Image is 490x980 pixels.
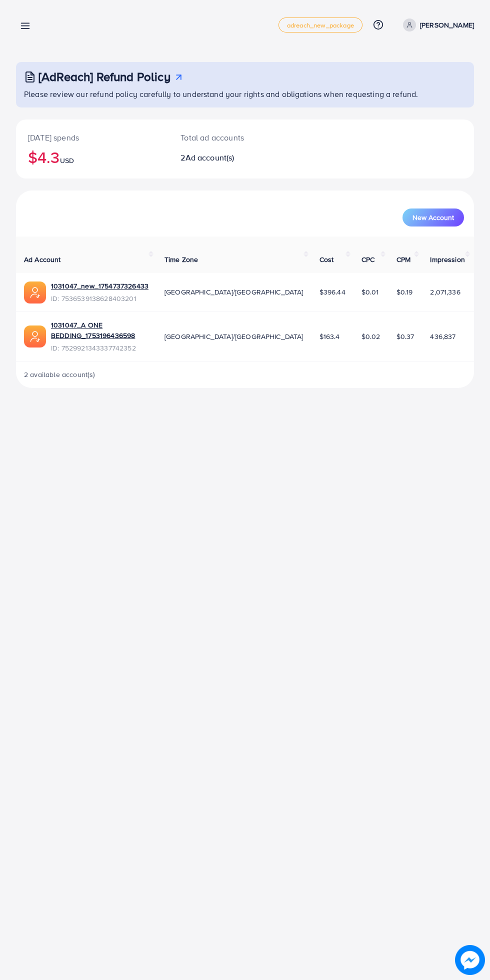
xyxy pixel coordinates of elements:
[361,287,379,297] span: $0.01
[361,254,374,264] span: CPC
[51,343,148,353] span: ID: 7529921343337742352
[396,254,410,264] span: CPM
[24,369,95,379] span: 2 available account(s)
[278,17,362,32] a: adreach_new_package
[412,214,454,221] span: New Account
[319,331,340,341] span: $163.4
[396,287,413,297] span: $0.19
[24,281,46,303] img: ic-ads-acc.e4c84228.svg
[399,18,474,31] a: [PERSON_NAME]
[60,155,74,165] span: USD
[180,153,271,162] h2: 2
[420,19,474,31] p: [PERSON_NAME]
[180,131,271,143] p: Total ad accounts
[24,88,468,100] p: Please review our refund policy carefully to understand your rights and obligations when requesti...
[185,152,234,163] span: Ad account(s)
[51,281,148,291] a: 1031047_new_1754737326433
[164,331,303,341] span: [GEOGRAPHIC_DATA]/[GEOGRAPHIC_DATA]
[455,945,485,975] img: image
[24,254,61,264] span: Ad Account
[396,331,414,341] span: $0.37
[430,331,455,341] span: 436,837
[24,325,46,347] img: ic-ads-acc.e4c84228.svg
[38,69,170,84] h3: [AdReach] Refund Policy
[430,287,460,297] span: 2,071,336
[28,147,156,166] h2: $4.3
[51,320,148,340] a: 1031047_A ONE BEDDING_1753196436598
[164,254,198,264] span: Time Zone
[319,287,345,297] span: $396.44
[402,208,464,226] button: New Account
[319,254,334,264] span: Cost
[361,331,380,341] span: $0.02
[28,131,156,143] p: [DATE] spends
[51,293,148,303] span: ID: 7536539138628403201
[430,254,465,264] span: Impression
[164,287,303,297] span: [GEOGRAPHIC_DATA]/[GEOGRAPHIC_DATA]
[287,22,354,28] span: adreach_new_package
